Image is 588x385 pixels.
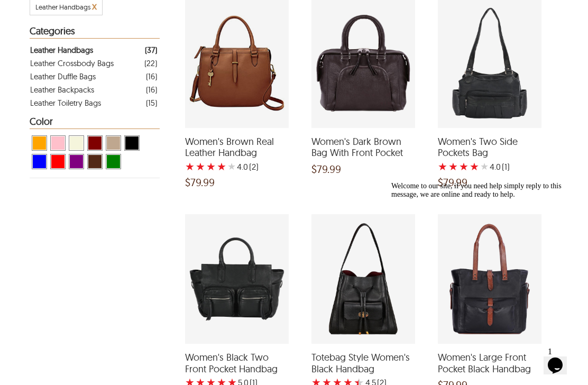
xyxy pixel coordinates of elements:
[30,57,114,70] div: Leather Crossbody Bags
[4,4,174,21] span: Welcome to our site, if you need help simply reply to this message, we are online and ready to help.
[30,70,96,83] div: Leather Duffle Bags
[217,161,226,172] label: 4 rating
[438,352,541,374] span: Women's Large Front Pocket Black Handbag
[30,116,160,129] div: Heading Filter Leather Handbags by Color
[249,161,256,172] span: (2
[387,178,577,337] iframe: chat widget
[30,96,101,109] div: Leather Toiletry Bags
[311,121,415,180] a: Women's Dark Brown Bag With Front Pocket and a price of $79.99
[30,70,157,83] a: Filter Leather Duffle Bags
[185,121,289,193] a: Women's Brown Real Leather Handbag with a 4 Star Rating 2 Product Review and a price of $79.99
[30,43,93,57] div: Leather Handbags
[30,96,157,109] a: Filter Leather Toiletry Bags
[502,161,507,172] span: (1
[32,135,47,151] div: View Orange Leather Handbags
[69,154,84,169] div: View Purple Leather Handbags
[92,3,97,11] a: Cancel Filter
[185,352,289,374] span: Women's Black Two Front Pocket Handbag
[146,96,157,109] div: ( 15 )
[30,26,160,39] div: Heading Filter Leather Handbags by Categories
[30,57,157,70] a: Filter Leather Crossbody Bags
[206,161,216,172] label: 3 rating
[144,57,157,70] div: ( 22 )
[249,161,259,172] span: )
[35,3,90,11] span: Filter Leather Handbags
[87,154,103,169] div: View Brown ( Brand Color ) Leather Handbags
[448,161,458,172] label: 2 rating
[30,83,94,96] div: Leather Backpacks
[438,121,541,193] a: Women's Two Side Pockets Bag with a 4 Star Rating 1 Product Review and a price of $79.99
[4,4,195,21] div: Welcome to our site, if you need help simply reply to this message, we are online and ready to help.
[459,161,468,172] label: 3 rating
[490,161,501,172] label: 4.0
[311,352,415,374] span: Totebag Style Women's Black Handbag
[32,154,47,169] div: View Blue Leather Handbags
[106,135,121,151] div: View Gold Leather Handbags
[311,136,415,159] span: Women's Dark Brown Bag With Front Pocket
[227,161,236,172] label: 5 rating
[146,70,157,83] div: ( 16 )
[311,164,341,175] span: $79.99
[30,83,157,96] a: Filter Leather Backpacks
[50,154,66,169] div: View Red Leather Handbags
[185,177,215,188] span: $79.99
[50,135,66,151] div: View Pink Leather Handbags
[470,161,479,172] label: 4 rating
[185,136,289,159] span: Women's Brown Real Leather Handbag
[438,136,541,159] span: Women's Two Side Pockets Bag
[502,161,510,172] span: )
[544,343,577,374] iframe: chat widget
[106,154,121,169] div: View Green Leather Handbags
[237,161,248,172] label: 4.0
[30,43,157,57] a: Filter Leather Handbags
[438,161,447,172] label: 1 rating
[480,161,489,172] label: 5 rating
[87,135,103,151] div: View Maroon Leather Handbags
[145,43,157,57] div: ( 37 )
[69,135,84,151] div: View Beige Leather Handbags
[124,135,140,151] div: View Black Leather Handbags
[196,161,205,172] label: 2 rating
[146,83,157,96] div: ( 16 )
[185,161,195,172] label: 1 rating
